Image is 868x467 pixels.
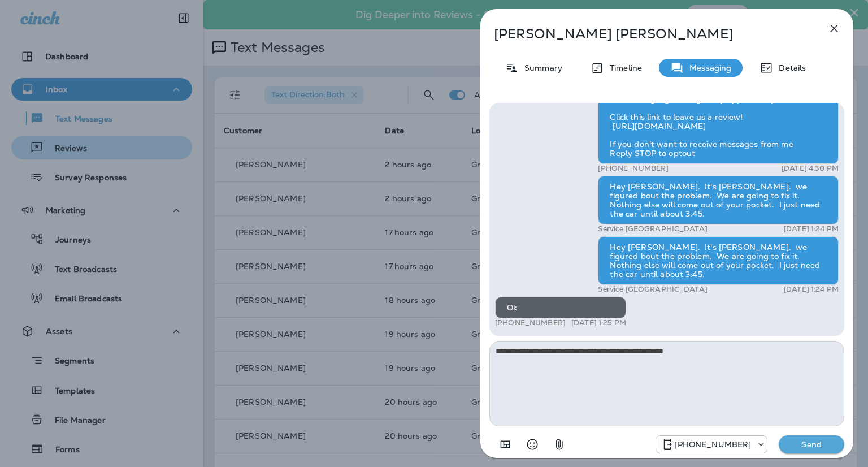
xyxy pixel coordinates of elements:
p: [PERSON_NAME] [PERSON_NAME] [494,26,802,42]
div: +1 (918) 203-8556 [656,438,767,451]
p: Service [GEOGRAPHIC_DATA] [598,285,708,294]
p: Service [GEOGRAPHIC_DATA] [598,224,708,233]
div: Ok [495,297,626,318]
p: [PHONE_NUMBER] [674,440,751,449]
div: Hey [PERSON_NAME]. It's [PERSON_NAME]. we figured bout the problem. We are going to fix it. Nothi... [598,236,839,285]
button: Add in a premade template [494,433,517,456]
p: Summary [519,63,562,72]
p: [DATE] 4:30 PM [782,164,839,173]
p: Details [773,63,806,72]
p: [DATE] 1:24 PM [784,285,839,294]
div: Hello [PERSON_NAME], Hope all is well! This is [PERSON_NAME] at [GEOGRAPHIC_DATA] Tire & Auto Car... [598,52,839,164]
p: Timeline [604,63,642,72]
div: Hey [PERSON_NAME]. It's [PERSON_NAME]. we figured bout the problem. We are going to fix it. Nothi... [598,176,839,224]
button: Select an emoji [521,433,544,456]
p: Send [788,439,835,449]
p: [DATE] 1:25 PM [571,318,626,327]
p: Messaging [684,63,731,72]
p: [PHONE_NUMBER] [598,164,669,173]
p: [PHONE_NUMBER] [495,318,566,327]
button: Send [779,435,844,453]
p: [DATE] 1:24 PM [784,224,839,233]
